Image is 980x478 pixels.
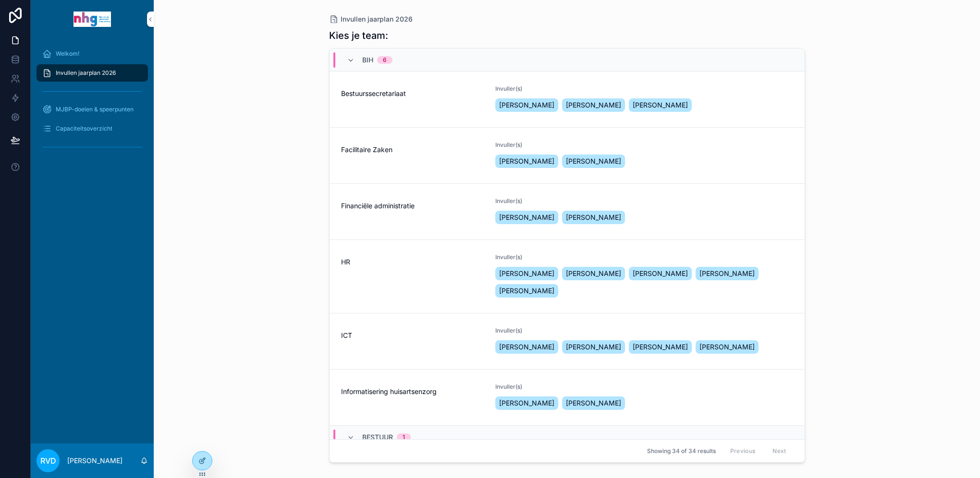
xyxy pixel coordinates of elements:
span: [PERSON_NAME] [499,286,554,296]
a: BestuurssecretariaatInvuller(s)[PERSON_NAME][PERSON_NAME][PERSON_NAME] [330,72,805,128]
span: [PERSON_NAME] [499,342,554,352]
a: Capaciteitsoverzicht [37,120,148,137]
a: HRInvuller(s)[PERSON_NAME][PERSON_NAME][PERSON_NAME][PERSON_NAME][PERSON_NAME] [330,240,805,313]
span: Rvd [40,455,56,466]
span: Invuller(s) [495,253,793,261]
span: [PERSON_NAME] [499,398,554,408]
div: 6 [383,56,387,64]
a: MJBP-doelen & speerpunten [37,101,148,118]
span: Invuller(s) [495,383,793,391]
span: [PERSON_NAME] [499,269,554,278]
span: Invullen jaarplan 2026 [341,14,413,24]
a: Facilitaire ZakenInvuller(s)[PERSON_NAME][PERSON_NAME] [330,128,805,184]
span: MJBP-doelen & speerpunten [56,106,134,113]
span: [PERSON_NAME] [566,269,621,278]
span: [PERSON_NAME] [566,398,621,408]
span: Bestuurssecretariaat [341,89,484,98]
a: Financiële administratieInvuller(s)[PERSON_NAME][PERSON_NAME] [330,184,805,240]
span: [PERSON_NAME] [699,342,755,352]
span: [PERSON_NAME] [699,269,755,278]
span: Showing 34 of 34 results [647,447,716,455]
span: [PERSON_NAME] [566,156,621,166]
img: App logo [73,12,111,27]
span: Invuller(s) [495,85,793,93]
span: Bestuur [362,432,393,442]
p: [PERSON_NAME] [67,456,122,466]
span: Invuller(s) [495,197,793,205]
span: Financiële administratie [341,201,484,211]
span: HR [341,257,484,267]
span: [PERSON_NAME] [499,100,554,110]
span: Facilitaire Zaken [341,145,484,155]
span: [PERSON_NAME] [499,156,554,166]
a: ICTInvuller(s)[PERSON_NAME][PERSON_NAME][PERSON_NAME][PERSON_NAME] [330,313,805,370]
span: [PERSON_NAME] [633,342,688,352]
span: [PERSON_NAME] [566,100,621,110]
span: Invuller(s) [495,141,793,149]
a: Welkom! [37,45,148,62]
div: 1 [403,433,405,441]
span: ICT [341,331,484,340]
span: Capaciteitsoverzicht [56,125,112,132]
h1: Kies je team: [329,29,388,42]
div: scrollable content [31,38,154,167]
a: Invullen jaarplan 2026 [37,64,148,82]
a: Invullen jaarplan 2026 [329,14,413,24]
span: [PERSON_NAME] [633,100,688,110]
span: [PERSON_NAME] [566,342,621,352]
span: Invuller(s) [495,327,793,335]
span: [PERSON_NAME] [566,213,621,222]
span: Invullen jaarplan 2026 [56,69,116,77]
a: Informatisering huisartsenzorgInvuller(s)[PERSON_NAME][PERSON_NAME] [330,370,805,426]
span: [PERSON_NAME] [633,269,688,278]
span: Welkom! [56,50,79,58]
span: BIH [362,55,373,65]
span: [PERSON_NAME] [499,213,554,222]
span: Informatisering huisartsenzorg [341,387,484,396]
